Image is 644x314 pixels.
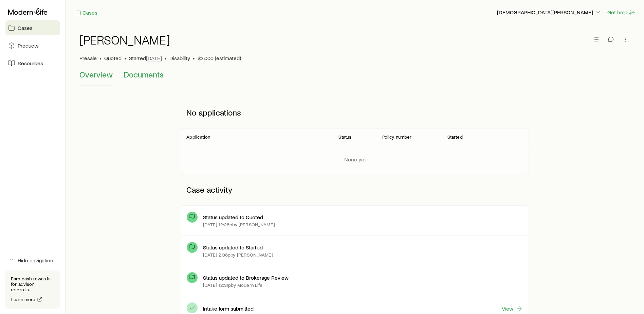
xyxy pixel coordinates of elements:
[5,20,60,35] a: Cases
[169,55,190,62] span: Disability
[203,222,275,227] p: [DATE] 12:28p by [PERSON_NAME]
[5,56,60,71] a: Resources
[18,24,33,31] span: Cases
[79,55,97,62] p: Presale
[104,55,122,62] span: Quoted
[5,253,60,268] button: Hide navigation
[129,55,162,62] p: Started
[99,55,102,62] span: •
[146,55,162,62] span: [DATE]
[18,60,43,67] span: Resources
[497,9,601,16] p: [DEMOGRAPHIC_DATA][PERSON_NAME]
[165,55,167,62] span: •
[447,134,463,140] p: Started
[203,252,273,258] p: [DATE] 2:08p by [PERSON_NAME]
[338,134,351,140] p: Status
[382,134,412,140] p: Policy number
[79,70,113,79] span: Overview
[203,214,263,221] p: Status updated to Quoted
[11,276,54,292] p: Earn cash rewards for advisor referrals.
[5,38,60,53] a: Products
[11,297,36,302] span: Learn more
[181,102,529,123] p: No applications
[198,55,241,62] span: $2,000 (estimated)
[18,257,53,264] span: Hide navigation
[18,42,39,49] span: Products
[497,8,602,17] button: [DEMOGRAPHIC_DATA][PERSON_NAME]
[501,305,523,312] a: View
[607,8,636,16] button: Get help
[79,33,170,47] h1: [PERSON_NAME]
[124,70,164,79] span: Documents
[193,55,195,62] span: •
[124,55,126,62] span: •
[74,9,98,17] a: Cases
[203,282,262,288] p: [DATE] 12:31p by Modern Life
[203,244,263,251] p: Status updated to Started
[203,305,254,312] p: Intake form submitted
[181,179,529,200] p: Case activity
[5,271,60,309] div: Earn cash rewards for advisor referrals.Learn more
[79,70,630,86] div: Case details tabs
[344,156,366,163] p: None yet
[203,274,289,281] p: Status updated to Brokerage Review
[186,134,210,140] p: Application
